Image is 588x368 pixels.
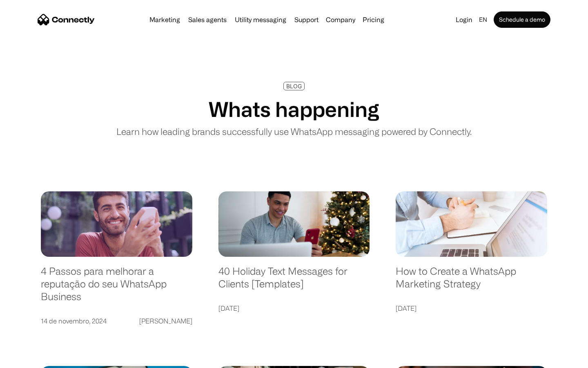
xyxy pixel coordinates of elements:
a: home [38,13,95,26]
p: Learn how leading brands successfully use WhatsApp messaging powered by Connectly. [116,125,472,138]
div: en [476,14,492,25]
div: Company [323,14,358,25]
div: 14 de novembro, 2024 [41,315,107,327]
div: BLOG [286,83,302,89]
a: Pricing [359,16,388,23]
ul: Language list [16,354,49,365]
h1: Whats happening [209,97,379,121]
a: 40 Holiday Text Messages for Clients [Templates] [218,265,370,298]
a: Login [452,14,476,25]
a: Support [291,16,322,23]
a: How to Create a WhatsApp Marketing Strategy [396,265,547,298]
div: [DATE] [218,303,239,314]
div: [DATE] [396,303,416,314]
a: 4 Passos para melhorar a reputação do seu WhatsApp Business [41,265,192,311]
div: Company [326,14,355,25]
div: en [479,14,487,25]
a: Schedule a demo [494,11,550,28]
aside: Language selected: English [8,354,49,365]
a: Sales agents [185,16,230,23]
a: Utility messaging [232,16,290,23]
div: [PERSON_NAME] [139,315,192,327]
a: Marketing [146,16,183,23]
